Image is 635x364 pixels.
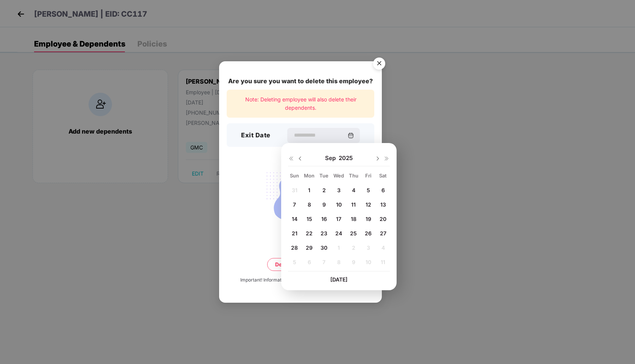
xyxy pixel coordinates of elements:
[306,230,313,236] span: 22
[380,201,386,208] span: 13
[369,54,389,75] button: Close
[381,187,385,193] span: 6
[267,258,334,271] button: Delete permanently
[350,230,357,236] span: 25
[322,187,326,193] span: 2
[366,216,371,222] span: 19
[348,132,354,138] img: svg+xml;base64,PHN2ZyBpZD0iQ2FsZW5kYXItMzJ4MzIiIHhtbG5zPSJodHRwOi8vd3d3LnczLm9yZy8yMDAwL3N2ZyIgd2...
[303,172,316,179] div: Mon
[306,244,313,251] span: 29
[293,201,296,208] span: 7
[307,216,312,222] span: 15
[332,172,346,179] div: Wed
[227,90,374,118] div: Note: Deleting employee will also delete their dependents.
[321,230,327,236] span: 23
[291,244,298,251] span: 28
[292,216,297,222] span: 14
[321,244,327,251] span: 30
[352,187,355,193] span: 4
[258,168,343,227] img: svg+xml;base64,PHN2ZyB4bWxucz0iaHR0cDovL3d3dy53My5vcmcvMjAwMC9zdmciIHdpZHRoPSIyMjQiIGhlaWdodD0iMT...
[308,201,311,208] span: 8
[347,172,360,179] div: Thu
[308,187,310,193] span: 1
[351,201,356,208] span: 11
[362,172,375,179] div: Fri
[241,131,271,140] h3: Exit Date
[384,156,390,162] img: svg+xml;base64,PHN2ZyB4bWxucz0iaHR0cDovL3d3dy53My5vcmcvMjAwMC9zdmciIHdpZHRoPSIxNiIgaGVpZ2h0PSIxNi...
[325,154,339,162] span: Sep
[227,76,374,86] div: Are you sure you want to delete this employee?
[375,156,381,162] img: svg+xml;base64,PHN2ZyBpZD0iRHJvcGRvd24tMzJ4MzIiIHhtbG5zPSJodHRwOi8vd3d3LnczLm9yZy8yMDAwL3N2ZyIgd2...
[369,54,390,75] img: svg+xml;base64,PHN2ZyB4bWxucz0iaHR0cDovL3d3dy53My5vcmcvMjAwMC9zdmciIHdpZHRoPSI1NiIgaGVpZ2h0PSI1Ni...
[365,230,372,236] span: 26
[292,230,297,236] span: 21
[240,277,361,284] div: Important! Information once deleted, can’t be recovered.
[330,276,347,283] span: [DATE]
[322,201,326,208] span: 9
[380,216,386,222] span: 20
[377,172,390,179] div: Sat
[297,156,303,162] img: svg+xml;base64,PHN2ZyBpZD0iRHJvcGRvd24tMzJ4MzIiIHhtbG5zPSJodHRwOi8vd3d3LnczLm9yZy8yMDAwL3N2ZyIgd2...
[366,201,371,208] span: 12
[336,201,342,208] span: 10
[336,216,341,222] span: 17
[351,216,356,222] span: 18
[367,187,370,193] span: 5
[288,172,301,179] div: Sun
[339,154,353,162] span: 2025
[380,230,386,236] span: 27
[335,230,342,236] span: 24
[288,156,294,162] img: svg+xml;base64,PHN2ZyB4bWxucz0iaHR0cDovL3d3dy53My5vcmcvMjAwMC9zdmciIHdpZHRoPSIxNiIgaGVpZ2h0PSIxNi...
[321,216,327,222] span: 16
[317,172,331,179] div: Tue
[337,187,341,193] span: 3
